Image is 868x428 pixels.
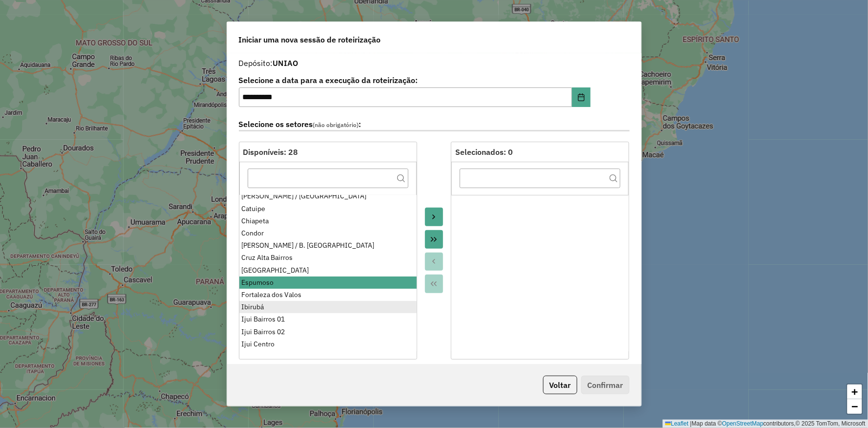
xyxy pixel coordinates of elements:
div: Condor [241,228,414,238]
strong: UNIAO [273,58,298,68]
div: Catuipe [241,204,414,214]
div: Ijui Centro [241,339,414,349]
span: + [852,385,858,398]
div: Espumoso [241,278,414,288]
button: Choose Date [572,87,591,107]
div: Ijui Bairros 01 [241,314,414,324]
div: [PERSON_NAME] / B. [GEOGRAPHIC_DATA] [241,240,414,251]
div: Ibirubá [241,302,414,312]
span: | [690,420,692,427]
button: Move to Target [425,208,444,226]
a: Zoom out [847,399,862,414]
label: Selecione os setores : [239,118,630,131]
span: (não obrigatório) [313,121,359,128]
button: Voltar [543,376,577,394]
label: Selecione a data para a execução da roteirização: [239,74,591,86]
div: Disponíveis: 28 [243,146,413,158]
div: Depósito: [239,57,630,69]
a: Zoom in [847,385,862,399]
button: Move All to Target [425,230,444,249]
span: − [852,400,858,412]
div: Chiapeta [241,216,414,226]
span: Iniciar uma nova sessão de roteirização [239,34,381,45]
div: [GEOGRAPHIC_DATA] [241,265,414,276]
div: [PERSON_NAME] / [GEOGRAPHIC_DATA] [241,191,414,201]
div: Selecionados: 0 [455,146,625,158]
div: Fortaleza dos Valos [241,290,414,300]
div: Ijui Bairros 02 [241,327,414,337]
a: Leaflet [665,420,689,427]
div: Cruz Alta Bairros [241,253,414,263]
a: OpenStreetMap [722,420,764,427]
div: Map data © contributors,© 2025 TomTom, Microsoft [663,420,868,428]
